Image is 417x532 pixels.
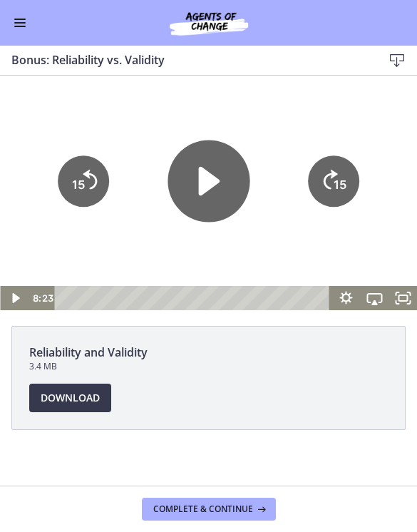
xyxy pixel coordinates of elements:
button: Play Video [168,64,249,146]
span: Complete & continue [153,503,253,515]
div: Playbar [66,210,324,235]
span: Download [41,389,100,406]
h3: Bonus: Reliability vs. Validity [11,51,360,68]
tspan: 15 [334,101,346,116]
tspan: 15 [72,101,85,116]
button: Show settings menu [331,210,360,235]
button: Skip back 15 seconds [58,80,109,131]
button: Enable menu [11,14,29,31]
span: 3.4 MB [29,361,388,372]
img: Agents of Change [138,9,280,37]
button: Skip ahead 15 seconds [308,80,359,131]
button: Fullscreen [388,210,417,235]
a: Download [29,384,111,412]
span: Reliability and Validity [29,344,388,361]
button: Complete & continue [142,498,276,521]
button: Airplay [360,210,388,235]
